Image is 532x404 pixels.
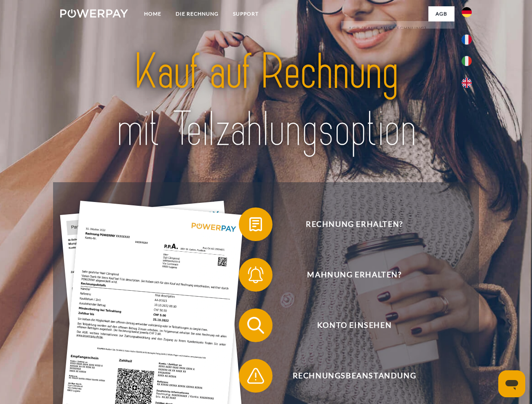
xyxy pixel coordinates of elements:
[239,207,458,241] button: Rechnung erhalten?
[428,6,454,21] a: agb
[245,214,266,235] img: qb_bill.svg
[245,365,266,386] img: qb_warning.svg
[80,40,452,161] img: title-powerpay_de.svg
[251,207,457,241] span: Rechnung erhalten?
[251,258,457,292] span: Mahnung erhalten?
[251,359,457,393] span: Rechnungsbeanstandung
[239,258,458,292] button: Mahnung erhalten?
[462,7,472,17] img: de
[462,78,472,88] img: en
[239,308,458,342] button: Konto einsehen
[245,315,266,336] img: qb_search.svg
[168,6,226,21] a: DIE RECHNUNG
[239,359,458,393] button: Rechnungsbeanstandung
[462,56,472,66] img: it
[498,370,525,397] iframe: Schaltfläche zum Öffnen des Messaging-Fensters
[341,21,454,36] a: AGB (Kauf auf Rechnung)
[245,264,266,285] img: qb_bell.svg
[137,6,168,21] a: Home
[226,6,266,21] a: SUPPORT
[251,308,457,342] span: Konto einsehen
[462,35,472,45] img: fr
[60,9,128,18] img: logo-powerpay-white.svg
